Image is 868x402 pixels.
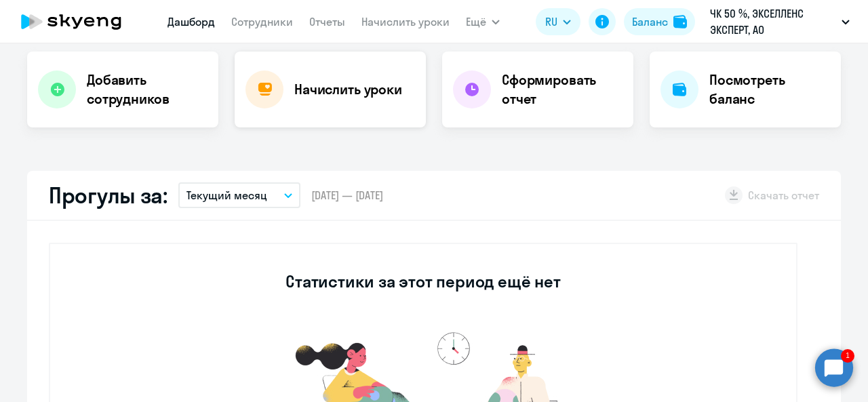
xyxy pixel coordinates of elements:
h4: Начислить уроки [294,80,402,99]
span: Ещё [466,14,486,30]
button: Текущий месяц [178,182,300,208]
h3: Статистики за этот период ещё нет [285,270,560,292]
p: Текущий месяц [186,187,267,203]
h4: Сформировать отчет [502,71,623,108]
a: Начислить уроки [361,15,450,28]
button: Балансbalance [624,8,695,35]
button: RU [536,8,580,35]
span: RU [545,14,557,30]
p: ЧК 50 %, ЭКСЕЛЛЕНС ЭКСПЕРТ, АО [710,5,836,38]
button: ЧК 50 %, ЭКСЕЛЛЕНС ЭКСПЕРТ, АО [703,5,856,38]
h2: Прогулы за: [49,182,167,209]
a: Сотрудники [231,15,293,28]
h4: Посмотреть баланс [709,71,830,108]
span: [DATE] — [DATE] [311,188,383,203]
a: Отчеты [309,15,345,28]
div: Баланс [632,14,668,30]
a: Дашборд [167,15,215,28]
h4: Добавить сотрудников [87,71,208,108]
img: balance [673,15,687,28]
button: Ещё [466,8,500,35]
